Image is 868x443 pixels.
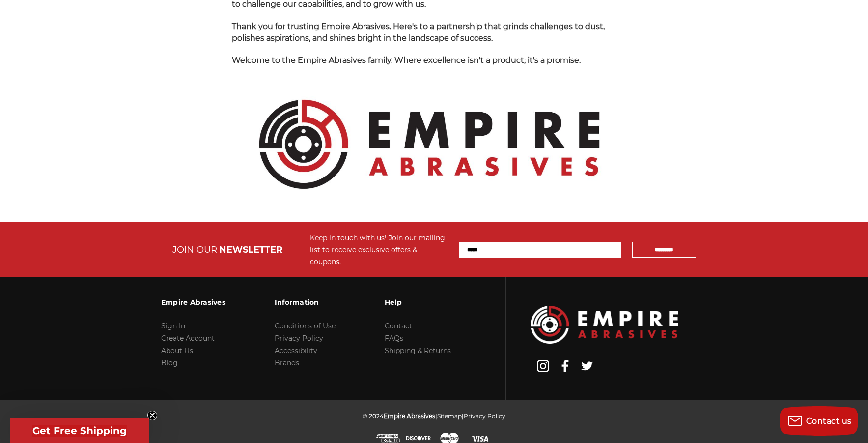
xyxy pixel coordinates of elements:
[385,322,412,330] a: Contact
[10,418,149,443] div: Get Free ShippingClose teaser
[531,306,678,344] img: Empire Abrasives Logo Image
[275,358,299,367] a: Brands
[32,425,127,437] span: Get Free Shipping
[275,334,323,343] a: Privacy Policy
[464,413,505,420] a: Privacy Policy
[806,416,852,426] span: Contact us
[161,358,178,367] a: Blog
[232,56,581,65] span: Welcome to the Empire Abrasives family. Where excellence isn't a product; it's a promise.
[219,244,282,255] span: NEWSLETTER
[232,22,605,43] span: Thank you for trusting Empire Abrasives. Here's to a partnership that grinds challenges to dust, ...
[275,322,336,330] a: Conditions of Use
[363,410,505,422] p: © 2024 | |
[384,413,435,420] span: Empire Abrasives
[147,411,157,420] button: Close teaser
[385,292,451,313] h3: Help
[161,322,185,330] a: Sign In
[275,346,317,355] a: Accessibility
[161,292,225,313] h3: Empire Abrasives
[161,346,193,355] a: About Us
[172,244,217,255] span: JOIN OUR
[310,232,449,267] div: Keep in touch with us! Join our mailing list to receive exclusive offers & coupons.
[385,346,451,355] a: Shipping & Returns
[385,334,403,343] a: FAQs
[275,292,336,313] h3: Information
[161,334,215,343] a: Create Account
[437,413,462,420] a: Sitemap
[780,406,858,436] button: Contact us
[232,77,627,212] img: Empire Abrasives Official Logo - Premium Quality Abrasives Supplier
